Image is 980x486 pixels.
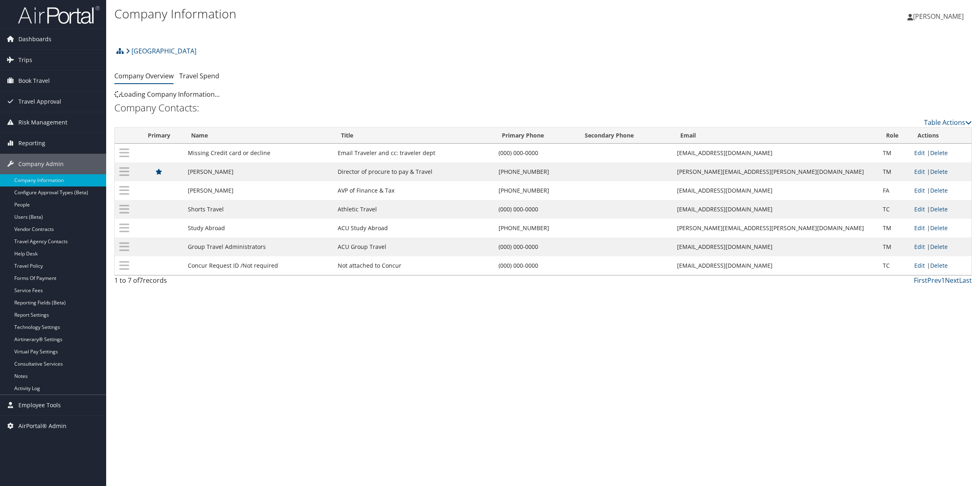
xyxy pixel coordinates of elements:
[673,181,879,200] td: [EMAIL_ADDRESS][DOMAIN_NAME]
[494,181,578,200] td: [PHONE_NUMBER]
[179,71,219,80] a: Travel Spend
[114,101,972,115] h2: Company Contacts:
[126,43,196,59] a: [GEOGRAPHIC_DATA]
[879,256,910,275] td: TC
[334,128,494,144] th: Title
[930,205,948,213] a: Delete
[18,416,67,436] span: AirPortal® Admin
[914,276,927,285] a: First
[18,395,61,415] span: Employee Tools
[910,181,971,200] td: |
[18,5,100,24] img: airportal-logo.png
[959,276,972,285] a: Last
[673,200,879,219] td: [EMAIL_ADDRESS][DOMAIN_NAME]
[494,219,578,237] td: [PHONE_NUMBER]
[18,50,32,70] span: Trips
[184,162,334,181] td: [PERSON_NAME]
[334,256,494,275] td: Not attached to Concur
[18,29,51,49] span: Dashboards
[879,200,910,219] td: TC
[494,162,578,181] td: [PHONE_NUMBER]
[184,128,334,144] th: Name
[907,4,972,29] a: [PERSON_NAME]
[334,181,494,200] td: AVP of Finance & Tax
[18,133,45,153] span: Reporting
[910,144,971,162] td: |
[879,181,910,200] td: FA
[913,12,964,21] span: [PERSON_NAME]
[914,205,925,213] a: Edit
[673,162,879,181] td: [PERSON_NAME][EMAIL_ADDRESS][PERSON_NAME][DOMAIN_NAME]
[184,181,334,200] td: [PERSON_NAME]
[184,144,334,162] td: Missing Credit card or decline
[494,128,578,144] th: Primary Phone
[910,219,971,237] td: |
[914,262,925,269] a: Edit
[930,186,948,194] a: Delete
[134,128,183,144] th: Primary
[139,276,143,285] span: 7
[494,144,578,162] td: (000) 000-0000
[879,219,910,237] td: TM
[673,219,879,237] td: [PERSON_NAME][EMAIL_ADDRESS][PERSON_NAME][DOMAIN_NAME]
[879,162,910,181] td: TM
[879,128,910,144] th: Role
[184,200,334,219] td: Shorts Travel
[930,149,948,157] a: Delete
[114,90,220,99] span: Loading Company Information...
[930,168,948,175] a: Delete
[334,162,494,181] td: Director of procure to pay & Travel
[114,5,686,22] h1: Company Information
[334,200,494,219] td: Athletic Travel
[914,186,925,194] a: Edit
[910,128,971,144] th: Actions
[18,154,64,174] span: Company Admin
[494,200,578,219] td: (000) 000-0000
[334,144,494,162] td: Email Traveler and cc: traveler dept
[879,237,910,256] td: TM
[910,200,971,219] td: |
[910,162,971,181] td: |
[879,144,910,162] td: TM
[18,112,67,133] span: Risk Management
[930,224,948,232] a: Delete
[927,276,941,285] a: Prev
[114,275,320,289] div: 1 to 7 of records
[673,144,879,162] td: [EMAIL_ADDRESS][DOMAIN_NAME]
[673,256,879,275] td: [EMAIL_ADDRESS][DOMAIN_NAME]
[494,256,578,275] td: (000) 000-0000
[184,219,334,237] td: Study Abroad
[673,128,879,144] th: Email
[114,71,174,80] a: Company Overview
[577,128,673,144] th: Secondary Phone
[910,256,971,275] td: |
[673,237,879,256] td: [EMAIL_ADDRESS][DOMAIN_NAME]
[334,219,494,237] td: ACU Study Abroad
[945,276,959,285] a: Next
[334,237,494,256] td: ACU Group Travel
[494,237,578,256] td: (000) 000-0000
[924,118,972,127] a: Table Actions
[184,237,334,256] td: Group Travel Administrators
[184,256,334,275] td: Concur Request ID /Not required
[18,91,61,112] span: Travel Approval
[914,243,925,251] a: Edit
[910,237,971,256] td: |
[914,224,925,232] a: Edit
[18,71,50,91] span: Book Travel
[914,168,925,175] a: Edit
[930,243,948,251] a: Delete
[914,149,925,157] a: Edit
[930,262,948,269] a: Delete
[941,276,945,285] a: 1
